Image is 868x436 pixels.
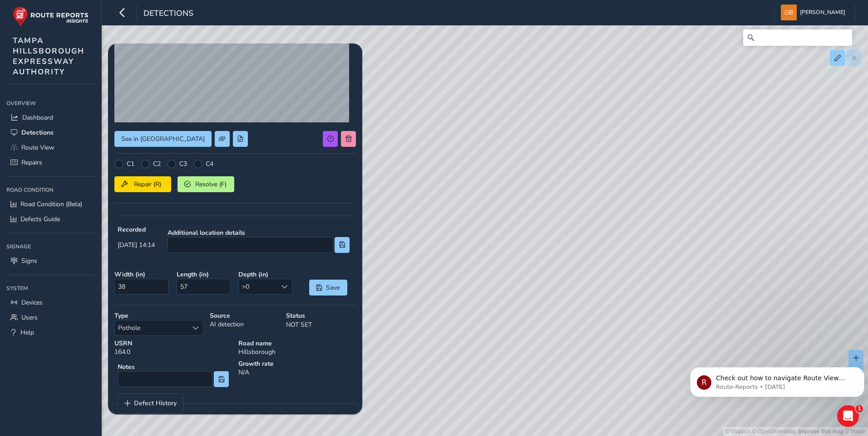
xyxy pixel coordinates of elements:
[6,140,95,155] a: Route View
[118,363,229,371] strong: Notes
[6,253,95,268] a: Signs
[118,241,155,249] span: [DATE] 14:14
[6,325,95,340] a: Help
[235,356,359,393] div: N/A
[188,320,203,335] div: Select a type
[686,348,868,412] iframe: Intercom notifications message
[168,228,350,237] strong: Additional location details
[118,394,183,413] a: Defect History
[111,336,235,359] div: 164.0
[114,339,232,348] strong: USRN
[6,295,95,310] a: Devices
[238,339,356,348] strong: Road name
[131,180,164,189] span: Repair (R)
[6,240,95,253] div: Signage
[127,160,134,168] label: C1
[239,279,277,294] span: >0
[6,310,95,325] a: Users
[21,158,42,167] span: Repairs
[210,311,280,320] strong: Source
[178,176,234,192] button: Resolve (F)
[134,400,177,407] span: Defect History
[6,183,95,197] div: Road Condition
[115,320,188,335] span: Pothole
[179,160,187,168] label: C3
[309,280,347,296] button: Save
[235,336,359,359] div: Hillsborough
[6,155,95,170] a: Repairs
[114,270,170,279] strong: Width ( in )
[781,5,848,20] button: [PERSON_NAME]
[21,128,54,137] span: Detections
[325,283,340,292] span: Save
[153,160,161,168] label: C2
[13,35,84,77] span: TAMPA HILLSBOROUGH EXPRESSWAY AUTHORITY
[177,270,232,279] strong: Length ( in )
[207,308,283,339] div: AI detection
[6,110,95,125] a: Dashboard
[206,160,213,168] label: C4
[6,212,95,227] a: Defects Guide
[743,29,852,46] input: Search
[20,200,82,208] span: Road Condition (Beta)
[6,125,95,140] a: Detections
[800,5,845,20] span: [PERSON_NAME]
[118,225,155,234] strong: Recorded
[22,113,53,122] span: Dashboard
[13,6,89,27] img: rr logo
[114,131,212,147] button: See in Route View
[114,311,203,320] strong: Type
[6,281,95,295] div: System
[114,176,171,192] button: Repair (R)
[837,405,859,427] iframe: Intercom live chat
[20,215,60,223] span: Defects Guide
[121,135,205,143] span: See in [GEOGRAPHIC_DATA]
[286,320,356,329] p: NOT SET
[143,8,193,20] span: Detections
[21,298,43,307] span: Devices
[286,311,356,320] strong: Status
[20,328,34,337] span: Help
[6,97,95,110] div: Overview
[781,5,797,20] img: diamond-layout
[21,257,37,265] span: Signs
[856,405,863,412] span: 1
[21,313,38,322] span: Users
[21,143,54,152] span: Route View
[238,270,294,279] strong: Depth ( in )
[6,197,95,212] a: Road Condition (Beta)
[238,359,356,368] strong: Growth rate
[194,180,227,189] span: Resolve (F)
